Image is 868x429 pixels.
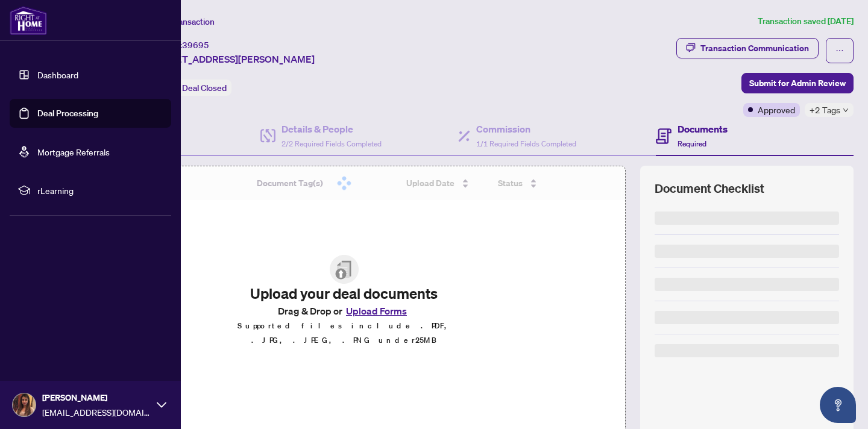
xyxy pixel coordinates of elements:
[228,319,461,348] p: Supported files include .PDF, .JPG, .JPEG, .PNG under 25 MB
[342,303,410,319] button: Upload Forms
[655,180,764,197] span: Document Checklist
[758,103,795,116] span: Approved
[700,39,809,58] div: Transaction Communication
[476,122,576,136] h4: Commission
[228,284,461,303] h2: Upload your deal documents
[678,139,706,148] span: Required
[678,122,728,136] h4: Documents
[330,255,359,284] img: File Upload
[278,303,410,319] span: Drag & Drop or
[218,245,470,357] span: File UploadUpload your deal documentsDrag & Drop orUpload FormsSupported files include .PDF, .JPG...
[37,146,110,157] a: Mortgage Referrals
[37,184,163,197] span: rLearning
[37,69,78,80] a: Dashboard
[37,108,98,119] a: Deal Processing
[149,80,231,96] div: Status:
[749,74,846,93] span: Submit for Admin Review
[820,387,856,423] button: Open asap
[676,38,819,58] button: Transaction Communication
[150,16,215,27] span: View Transaction
[42,391,151,404] span: [PERSON_NAME]
[758,14,854,28] article: Transaction saved [DATE]
[476,139,576,148] span: 1/1 Required Fields Completed
[843,107,849,113] span: down
[281,122,382,136] h4: Details & People
[182,40,209,51] span: 39695
[281,139,382,148] span: 2/2 Required Fields Completed
[810,103,840,117] span: +2 Tags
[741,73,854,93] button: Submit for Admin Review
[182,83,227,93] span: Deal Closed
[835,46,844,55] span: ellipsis
[42,406,151,419] span: [EMAIL_ADDRESS][DOMAIN_NAME]
[149,52,315,66] span: [STREET_ADDRESS][PERSON_NAME]
[10,6,47,35] img: logo
[13,393,36,416] img: Profile Icon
